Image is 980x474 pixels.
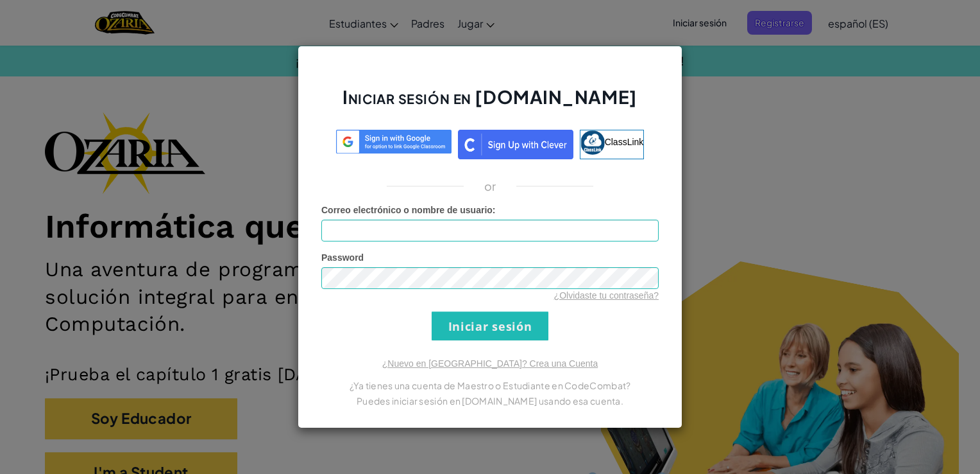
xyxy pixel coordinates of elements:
h2: Iniciar sesión en [DOMAIN_NAME] [321,85,659,122]
p: Puedes iniciar sesión en [DOMAIN_NAME] usando esa cuenta. [321,393,659,408]
input: Iniciar sesión [432,312,548,340]
img: clever_sso_button@2x.png [458,130,573,159]
a: ¿Olvidaste tu contraseña? [554,290,659,301]
img: log-in-google-sso.svg [336,130,452,154]
label: : [321,204,496,216]
a: ¿Nuevo en [GEOGRAPHIC_DATA]? Crea una Cuenta [382,358,598,369]
span: ClassLink [605,137,644,147]
img: classlink-logo-small.png [580,130,605,155]
span: Password [321,252,364,263]
span: Correo electrónico o nombre de usuario [321,205,493,215]
p: ¿Ya tienes una cuenta de Maestro o Estudiante en CodeCombat? [321,378,659,393]
p: or [484,179,496,194]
